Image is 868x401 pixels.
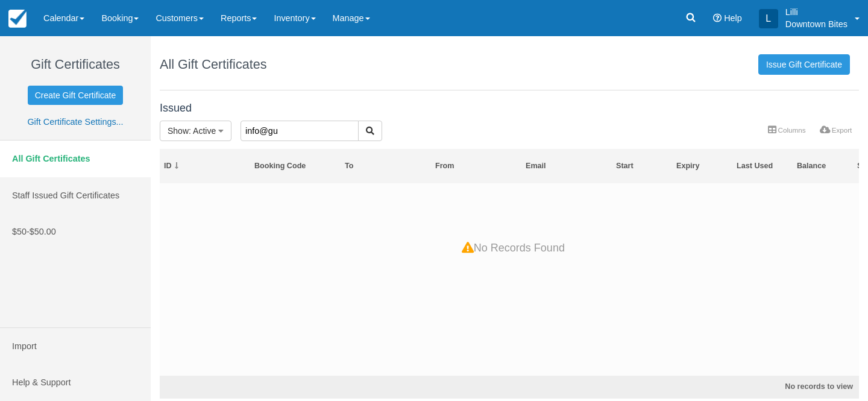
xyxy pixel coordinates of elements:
[737,161,789,171] div: Last Used
[27,117,123,127] a: Gift Certificate Settings...
[160,57,266,72] h1: All Gift Certificates
[813,122,859,139] a: Export
[785,18,848,30] p: Downtown Bites
[189,126,216,136] span: : Active
[164,161,247,171] div: ID
[724,13,742,23] span: Help
[254,161,337,171] div: Booking Code
[761,122,859,141] ul: More
[676,161,729,171] div: Expiry
[435,161,518,171] div: From
[241,121,359,141] input: Search Gift Certificates
[713,14,722,22] i: Help
[28,86,124,105] a: Create Gift Certificate
[616,161,668,171] div: Start
[160,121,231,141] button: Show: Active
[632,382,853,393] div: No records to view
[9,57,142,72] h1: Gift Certificates
[526,161,608,171] div: Email
[758,54,850,75] a: Issue Gift Certificate
[759,9,778,28] div: L
[345,161,427,171] div: To
[785,6,848,18] p: Lilli
[12,227,27,236] span: $50
[462,242,565,254] h4: No Records Found
[797,161,849,171] div: Balance
[761,122,813,139] a: Columns
[160,103,859,115] h4: Issued
[8,10,27,28] img: checkfront-main-nav-mini-logo.png
[168,126,189,136] span: Show
[30,227,56,236] span: $50.00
